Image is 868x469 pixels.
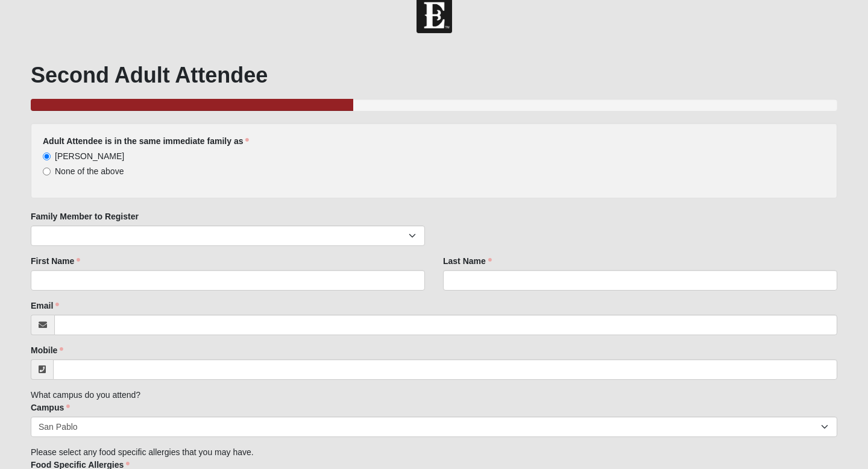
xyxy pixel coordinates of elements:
[55,166,124,176] span: None of the above
[31,344,63,356] label: Mobile
[443,255,492,267] label: Last Name
[43,168,51,175] input: None of the above
[31,255,80,267] label: First Name
[31,210,139,222] label: Family Member to Register
[43,153,51,160] input: [PERSON_NAME]
[43,135,249,147] label: Adult Attendee is in the same immediate family as
[31,300,59,312] label: Email
[31,401,70,414] label: Campus
[55,151,124,161] span: [PERSON_NAME]
[31,62,837,88] h1: Second Adult Attendee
